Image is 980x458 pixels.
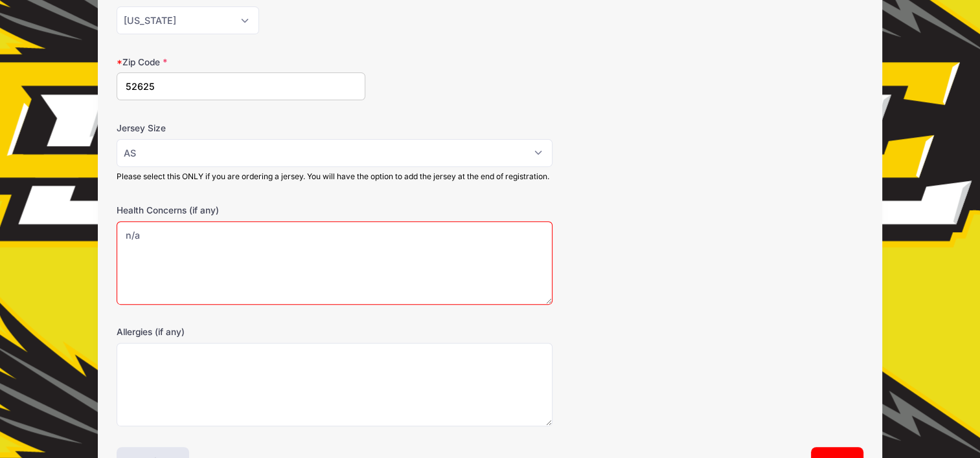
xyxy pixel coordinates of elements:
label: Health Concerns (if any) [117,204,365,217]
input: xxxxx [117,72,365,100]
label: Zip Code [117,56,365,69]
div: Please select this ONLY if you are ordering a jersey. You will have the option to add the jersey ... [117,171,552,182]
label: Allergies (if any) [117,325,365,338]
label: Jersey Size [117,122,365,135]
